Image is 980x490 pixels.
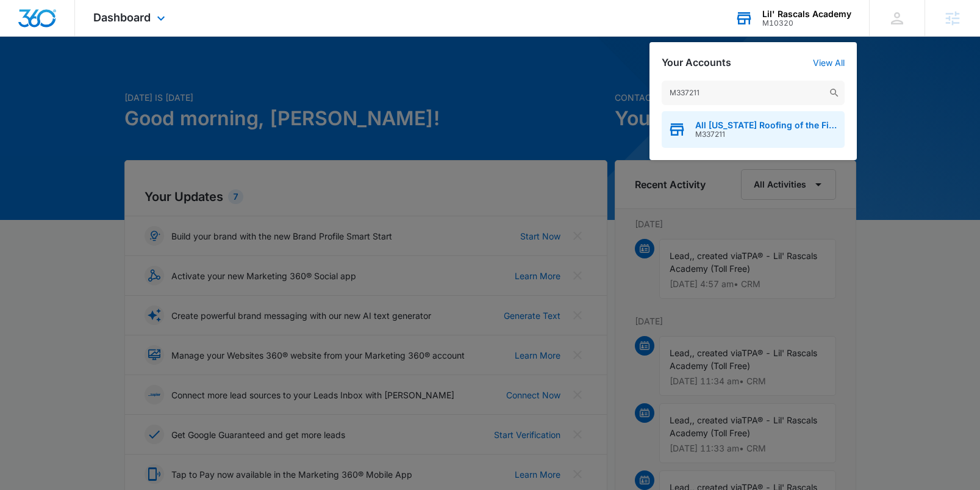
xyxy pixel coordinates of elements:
span: M337211 [695,130,839,139]
div: account id [762,19,851,27]
button: All [US_STATE] Roofing of the First Coast LLCM337211 [662,111,845,148]
input: Search Accounts [662,81,845,105]
div: account name [762,9,851,19]
h2: Your Accounts [662,57,731,68]
span: All [US_STATE] Roofing of the First Coast LLC [695,120,839,130]
a: View All [813,57,845,68]
span: Dashboard [93,11,151,24]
